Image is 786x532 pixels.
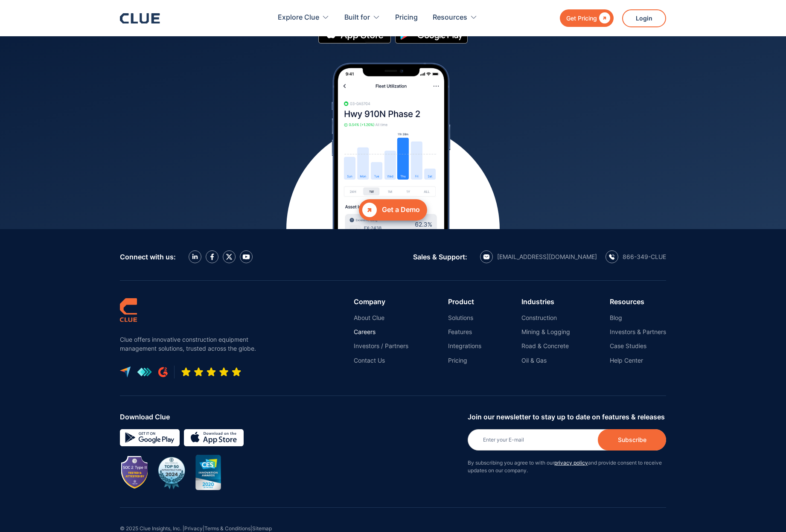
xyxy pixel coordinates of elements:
a: Integrations [448,342,481,350]
img: BuiltWorlds Top 50 Infrastructure 2024 award badge with [154,455,189,490]
a: Mining & Logging [521,328,570,336]
a: Pricing [448,357,481,364]
input: Subscribe [598,429,666,451]
img: fleet utilization on app [265,63,521,319]
img: Five-star rating icon [181,367,242,377]
img: X icon twitter [226,253,233,260]
img: LinkedIn icon [192,254,198,259]
div: Resources [433,4,477,31]
div: Company [354,298,408,305]
a: Privacy [184,525,203,532]
img: facebook icon [210,253,214,260]
a: Features [448,328,481,336]
img: CES innovation award 2020 image [195,455,221,490]
img: Image showing SOC 2 TYPE II badge for CLUE [122,457,148,488]
div: Resources [433,4,467,31]
a: Blog [610,314,666,322]
img: Google simple icon [120,429,180,446]
a: Investors / Partners [354,342,408,350]
a: Get Pricing [560,9,614,27]
a: Oil & Gas [521,357,570,364]
p: By subscribing you agree to with our and provide consent to receive updates on our company. [468,459,666,474]
a: Investors & Partners [610,328,666,336]
img: download on the App store [184,429,244,446]
a: email icon[EMAIL_ADDRESS][DOMAIN_NAME] [480,250,597,263]
a: Case Studies [610,342,666,350]
a: Contact Us [354,357,408,364]
div: Connect with us: [120,253,176,261]
img: email icon [483,254,490,259]
img: get app logo [137,367,152,377]
a: Help Center [610,357,666,364]
div: Explore Clue [278,4,329,31]
a: Construction [521,314,570,322]
a: Pricing [395,4,418,31]
div: Get Pricing [566,13,597,23]
img: G2 review platform icon [158,367,168,377]
div: Sales & Support: [413,253,467,261]
div: 866-349-CLUE [623,253,666,261]
a: Careers [354,328,408,336]
iframe: Chat Widget [632,413,786,532]
img: calling icon [609,254,615,260]
p: Clue offers innovative construction equipment management solutions, trusted across the globe. [120,335,261,353]
div: Join our newsletter to stay up to date on features & releases [468,413,666,421]
a: Get a Demo [359,199,427,221]
img: capterra logo icon [120,366,131,378]
img: YouTube Icon [242,254,250,259]
a: About Clue [354,314,408,322]
input: Enter your E-mail [468,429,666,451]
div: Built for [344,4,370,31]
div:  [597,13,610,23]
a: Sitemap [252,525,272,532]
div: Resources [610,298,666,305]
a: Login [622,9,666,27]
div: Built for [344,4,380,31]
img: clue logo simple [120,298,137,322]
a: Solutions [448,314,481,322]
form: Newsletter [468,413,666,483]
div: Get a Demo [382,204,420,215]
div: Industries [521,298,570,305]
a: Terms & Conditions [204,525,250,532]
div: Download Clue [120,413,461,421]
a: Road & Concrete [521,342,570,350]
div: Product [448,298,481,305]
div: [EMAIL_ADDRESS][DOMAIN_NAME] [497,253,597,261]
a: calling icon866-349-CLUE [606,250,666,263]
a: privacy policy [554,459,588,466]
div:  [362,203,377,217]
div: Explore Clue [278,4,319,31]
